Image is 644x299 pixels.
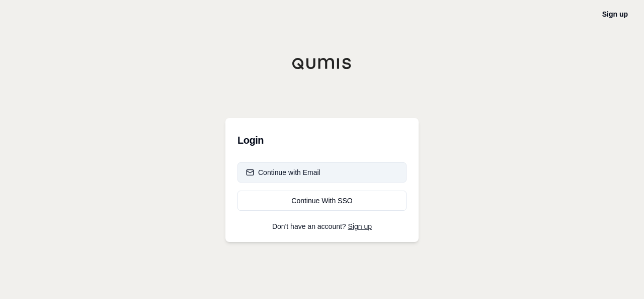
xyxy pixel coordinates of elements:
div: Continue With SSO [246,196,398,206]
a: Sign up [602,10,628,18]
div: Continue with Email [246,167,320,177]
h3: Login [237,130,407,150]
a: Continue With SSO [237,191,407,211]
img: Qumis [292,57,352,70]
button: Continue with Email [237,162,407,183]
a: Sign up [348,222,372,230]
p: Don't have an account? [237,223,407,230]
